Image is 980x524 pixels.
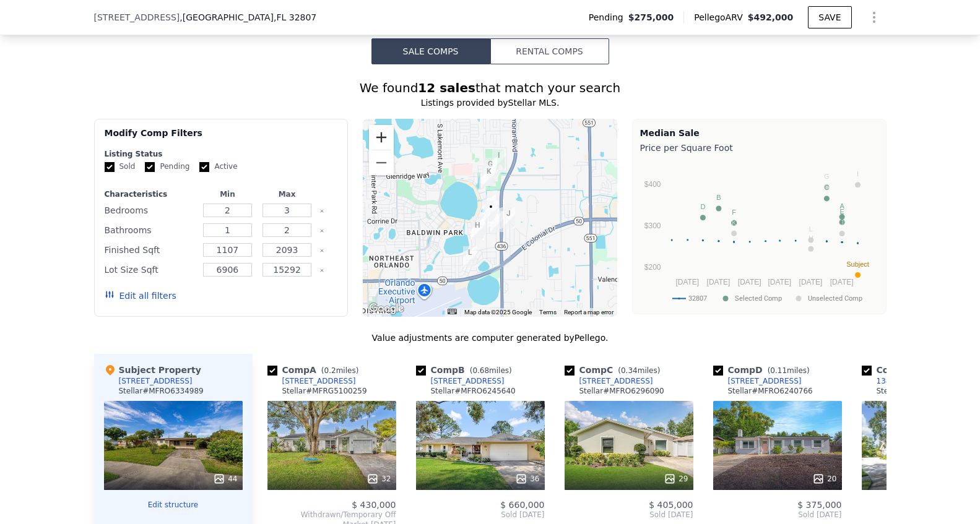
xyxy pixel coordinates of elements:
[490,211,504,232] div: 1413 Moselle Ave
[770,366,787,375] span: 0.11
[119,376,193,386] div: [STREET_ADDRESS]
[319,248,324,253] button: Clear
[565,364,666,376] div: Comp C
[713,364,815,376] div: Comp D
[482,195,496,216] div: 5429 Genoa Ln
[371,38,490,64] button: Sale Comps
[105,290,176,302] button: Edit all filters
[644,221,661,230] text: $300
[737,278,761,286] text: [DATE]
[104,500,243,510] button: Edit structure
[644,180,661,189] text: $400
[579,386,664,396] div: Stellar # MFRO6296090
[104,364,201,376] div: Subject Property
[500,500,544,510] span: $ 660,000
[694,11,748,24] span: Pellego ARV
[431,376,505,386] div: [STREET_ADDRESS]
[199,162,209,172] input: Active
[732,208,736,216] text: F
[472,366,489,375] span: 0.68
[105,127,338,149] div: Modify Comp Filters
[481,165,495,186] div: 1387 Sawgrass Ct
[352,500,396,510] span: $ 430,000
[539,309,557,316] a: Terms
[267,364,364,376] div: Comp A
[463,246,477,267] div: 5119 Old Cheney Hwy
[483,158,497,179] div: 1312 Golfside Dr
[809,225,812,233] text: L
[797,500,841,510] span: $ 375,000
[105,221,196,239] div: Bathrooms
[839,208,844,215] text: E
[621,366,638,375] span: 0.34
[199,161,237,172] label: Active
[640,139,878,157] div: Price per Square Foot
[416,376,505,386] a: [STREET_ADDRESS]
[94,11,180,24] span: [STREET_ADDRESS]
[94,332,887,344] div: Value adjustments are computer generated by Pellego .
[490,38,609,64] button: Rental Comps
[613,366,665,375] span: ( miles)
[464,309,532,316] span: Map data ©2025 Google
[839,202,844,210] text: A
[145,161,189,172] label: Pending
[260,189,314,199] div: Max
[713,376,802,386] a: [STREET_ADDRESS]
[465,366,517,375] span: ( miles)
[416,510,545,520] span: Sold [DATE]
[501,207,515,228] div: 1518 Coletta Dr
[728,376,802,386] div: [STREET_ADDRESS]
[664,473,688,485] div: 29
[145,162,155,172] input: Pending
[282,386,367,396] div: Stellar # MFRG5100259
[418,80,475,95] strong: 12 sales
[857,170,859,178] text: I
[180,11,316,24] span: , [GEOGRAPHIC_DATA]
[274,12,316,22] span: , FL 32807
[640,157,878,311] svg: A chart.
[431,386,516,396] div: Stellar # MFRO6245640
[799,278,822,286] text: [DATE]
[700,203,705,210] text: D
[105,149,338,159] div: Listing Status
[763,366,815,375] span: ( miles)
[515,473,539,485] div: 36
[735,294,782,303] text: Selected Comp
[366,301,407,317] img: Google
[105,162,115,172] input: Sold
[824,173,830,180] text: G
[862,5,887,30] button: Show Options
[105,161,136,172] label: Sold
[200,189,254,199] div: Min
[366,301,407,317] a: Open this area in Google Maps (opens a new window)
[366,473,391,485] div: 32
[105,241,196,259] div: Finished Sqft
[579,376,653,386] div: [STREET_ADDRESS]
[119,386,204,396] div: Stellar # MFRO6334989
[316,366,363,375] span: ( miles)
[808,294,862,303] text: Unselected Comp
[482,165,496,186] div: 1389 Sawgrass Ct
[812,473,836,485] div: 20
[768,278,791,286] text: [DATE]
[213,473,237,485] div: 44
[94,79,887,97] div: We found that match your search
[472,217,485,238] div: 5345 Sunrise Blvd
[644,263,661,272] text: $200
[105,261,196,278] div: Lot Size Sqft
[565,510,693,520] span: Sold [DATE]
[649,500,693,510] span: $ 405,000
[564,309,614,316] a: Report a map error
[688,294,707,303] text: 32807
[324,366,336,375] span: 0.2
[628,11,674,24] span: $275,000
[105,189,196,199] div: Characteristics
[105,202,196,219] div: Bedrooms
[808,6,851,28] button: SAVE
[840,219,844,226] text: J
[565,376,653,386] a: [STREET_ADDRESS]
[862,364,958,376] div: Comp E
[716,194,721,201] text: B
[830,278,853,286] text: [DATE]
